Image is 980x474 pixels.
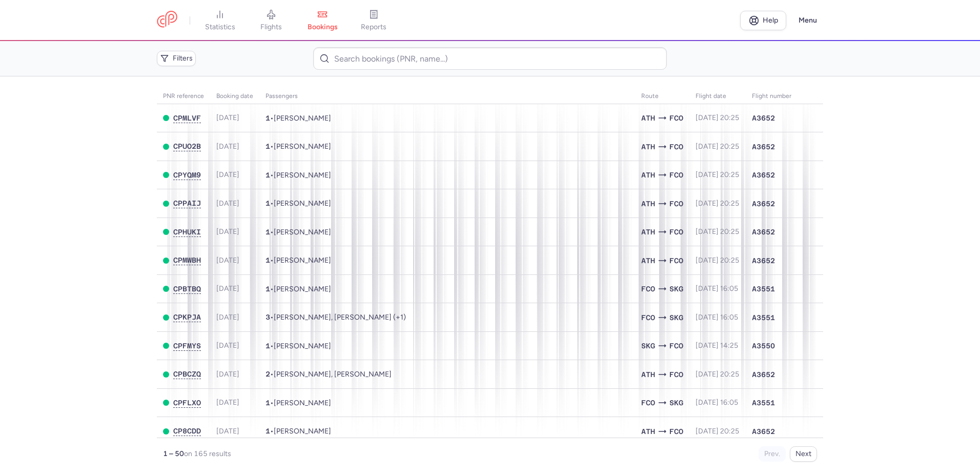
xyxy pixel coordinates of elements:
span: [DATE] [216,170,239,179]
span: CPFMYS [173,342,201,350]
a: reports [348,9,399,32]
a: statistics [194,9,246,32]
span: [DATE] 20:25 [696,227,739,236]
span: CPFLXO [173,399,201,407]
button: CPYQM9 [173,171,201,180]
span: Pati MAGOMEDOVA [274,199,331,208]
span: • [266,171,331,180]
span: FCO [669,169,683,181]
span: [DATE] 16:05 [696,313,738,322]
th: Booking date [210,89,259,104]
span: FCO [669,426,683,437]
span: reports [361,23,386,32]
button: CPMLVF [173,114,201,123]
span: FCO [641,397,655,408]
span: ATH [641,169,655,181]
span: [DATE] [216,142,239,151]
span: [DATE] 20:25 [696,113,739,122]
span: FCO [669,369,683,380]
button: Prev. [759,446,786,462]
span: A3652 [752,170,775,180]
span: [DATE] [216,199,239,208]
th: Route [635,89,689,104]
span: A3551 [752,398,775,408]
span: CPMLVF [173,114,201,122]
span: 1 [266,285,270,293]
span: ATH [641,112,655,124]
span: Caterina MANFREDI CLARKE [274,427,331,436]
span: 1 [266,399,270,407]
span: [DATE] [216,227,239,236]
a: Help [740,11,786,30]
span: 1 [266,114,270,122]
span: SKG [669,397,683,408]
span: [DATE] 20:25 [696,427,739,436]
button: CPMWBH [173,256,201,265]
span: CPPAIJ [173,199,201,207]
button: CPHUKI [173,228,201,236]
th: Passengers [259,89,635,104]
span: [DATE] 14:25 [696,341,738,350]
span: 1 [266,427,270,435]
button: CPBTBQ [173,285,201,293]
span: [DATE] 20:25 [696,142,739,151]
span: SKG [641,340,655,351]
span: ATH [641,198,655,209]
span: [DATE] [216,427,239,436]
th: Flight number [746,89,798,104]
span: on 165 results [184,449,231,458]
span: [DATE] 16:05 [696,398,738,407]
span: 3 [266,313,270,321]
span: Filters [173,54,193,63]
span: A3652 [752,113,775,123]
span: • [266,313,406,322]
span: Daria DIXON [274,142,331,151]
button: Filters [157,51,196,66]
span: [DATE] [216,370,239,379]
span: FCO [641,312,655,323]
button: CPFMYS [173,342,201,350]
span: [DATE] 20:25 [696,256,739,265]
span: [DATE] 20:25 [696,370,739,379]
button: Menu [792,11,823,30]
span: CPMWBH [173,256,201,264]
span: FCO [669,340,683,351]
span: ATH [641,369,655,380]
span: A3652 [752,199,775,209]
span: A3652 [752,426,775,437]
span: • [266,228,331,236]
span: [DATE] 20:25 [696,199,739,208]
input: Search bookings (PNR, name...) [313,47,666,70]
span: FCO [669,198,683,209]
a: bookings [297,9,348,32]
span: Help [763,16,778,24]
span: • [266,342,331,350]
button: CP8CDD [173,427,201,436]
span: SKG [669,312,683,323]
span: 1 [266,256,270,264]
span: 1 [266,171,270,179]
span: Eduardo ANDRIA, Ersilia BRANCACCIO, Alberto ANDRIA [274,313,406,322]
span: FCO [669,255,683,266]
span: • [266,427,331,436]
span: [DATE] [216,313,239,322]
span: FCO [669,112,683,124]
span: 2 [266,370,270,378]
span: 1 [266,342,270,350]
span: FCO [641,283,655,294]
span: CPBTBQ [173,285,201,293]
span: [DATE] [216,256,239,265]
span: ATH [641,141,655,152]
span: FCO [669,226,683,238]
span: • [266,199,331,208]
span: A3652 [752,227,775,237]
span: • [266,256,331,265]
span: [DATE] 16:05 [696,284,738,293]
span: A3652 [752,369,775,380]
span: [DATE] [216,341,239,350]
span: bookings [308,23,338,32]
span: • [266,114,331,123]
button: CPUO2B [173,142,201,151]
